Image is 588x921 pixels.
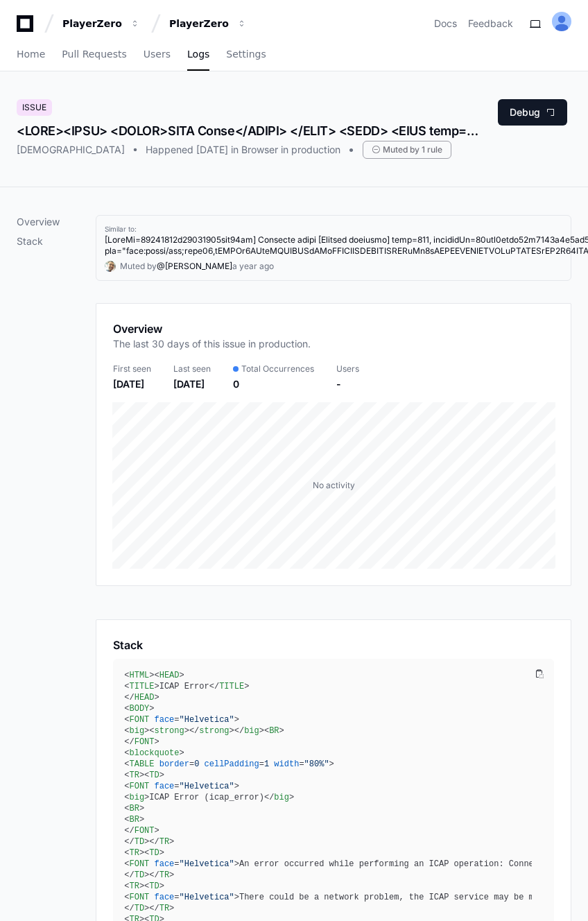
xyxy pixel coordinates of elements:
span: </ > [149,870,174,880]
span: < > [124,881,144,891]
p: The last 30 days of this issue in production. [113,337,311,351]
span: < > [155,671,184,680]
span: </ > [149,904,174,913]
span: TD [149,881,159,891]
span: "Helvetica" [180,782,234,791]
span: < > [149,726,189,736]
span: </ > [124,904,149,913]
span: FONT [129,782,149,791]
span: "Helvetica" [180,859,234,869]
span: < > [124,748,184,758]
h1: Stack [113,637,143,653]
a: Home [17,39,45,71]
span: face [155,782,175,791]
div: Happened [DATE] in Browser in production [146,143,340,157]
button: PlayerZero [164,11,252,36]
span: </ > [124,693,159,703]
span: < > [144,771,164,780]
img: ALV-UjVcatvuIE3Ry8vbS9jTwWSCDSui9a-KCMAzof9oLoUoPIJpWA8kMXHdAIcIkQmvFwXZGxSVbioKmBNr7v50-UrkRVwdj... [552,12,571,31]
app-pz-page-link-header: Overview [113,320,554,359]
div: Last seen [173,363,211,375]
span: < > [124,671,154,680]
span: cellPadding [205,759,259,769]
span: face [155,715,175,725]
span: "80%" [304,759,329,769]
span: "Helvetica" [180,893,234,902]
div: First seen [113,363,151,375]
span: TD [135,870,144,880]
span: HTML [129,671,149,680]
span: Settings [226,50,266,58]
span: TR [129,848,139,858]
h1: Overview [113,320,311,337]
iframe: Open customer support [544,875,581,913]
a: Users [144,39,171,71]
span: Pull Requests [62,50,126,58]
span: Total Occurrences [241,363,314,375]
span: < = > [124,893,239,902]
span: 1 [264,759,269,769]
span: TR [159,837,169,847]
span: strong [199,726,229,736]
span: </ > [264,793,294,802]
span: big [129,726,144,736]
span: FONT [129,859,149,869]
div: [DATE] [173,377,211,391]
span: strong [155,726,184,736]
span: width [274,759,299,769]
span: Home [17,50,45,58]
span: </ > [124,737,159,747]
div: 0 [233,377,314,391]
span: < > [124,793,149,802]
span: </ > [189,726,234,736]
span: HEAD [159,671,180,680]
div: Muted by [120,261,157,272]
span: [PERSON_NAME] [165,261,232,271]
span: border [159,759,189,769]
span: < > [124,726,149,736]
p: Stack [17,234,96,248]
span: TABLE [129,759,154,769]
span: Users [144,50,171,58]
span: TR [159,904,169,913]
span: FONT [135,826,155,836]
span: BODY [129,704,149,714]
span: BR [269,726,279,736]
a: Settings [226,39,266,71]
span: HEAD [135,693,155,703]
p: Overview [17,215,96,229]
span: < > [124,682,159,691]
span: < > [144,881,164,891]
span: < > [144,848,164,858]
span: 0 [194,759,199,769]
img: avatar [105,261,116,272]
div: PlayerZero [169,17,229,31]
span: big [129,793,144,802]
a: Pull Requests [62,39,126,71]
span: < > [124,771,144,780]
span: TITLE [129,682,154,691]
button: Feedback [468,17,513,31]
button: PlayerZero [57,11,146,36]
div: [DEMOGRAPHIC_DATA] [17,143,125,157]
span: FONT [129,715,149,725]
span: < = > [124,715,239,725]
a: Docs [434,17,457,31]
div: [DATE] [113,377,151,391]
app-pz-page-link-header: Stack [113,637,554,653]
div: <LORE><IPSU> <DOLOR>SITA Conse</ADIPI> </ELIT> <SEDD> <EIUS temp="Incididun"> <utl><etdolo></magn... [17,121,483,141]
div: No activity [313,480,355,491]
span: < = = = > [124,759,334,769]
span: "Helvetica" [180,715,234,725]
span: TR [129,881,139,891]
span: </ > [124,837,149,847]
div: - [336,377,359,391]
span: < > [124,804,144,814]
span: BR [129,815,139,825]
span: big [274,793,289,802]
span: face [155,893,175,902]
span: </ > [124,826,159,836]
span: blockquote [129,748,179,758]
span: < = > [124,782,239,791]
div: PlayerZero [62,17,122,31]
